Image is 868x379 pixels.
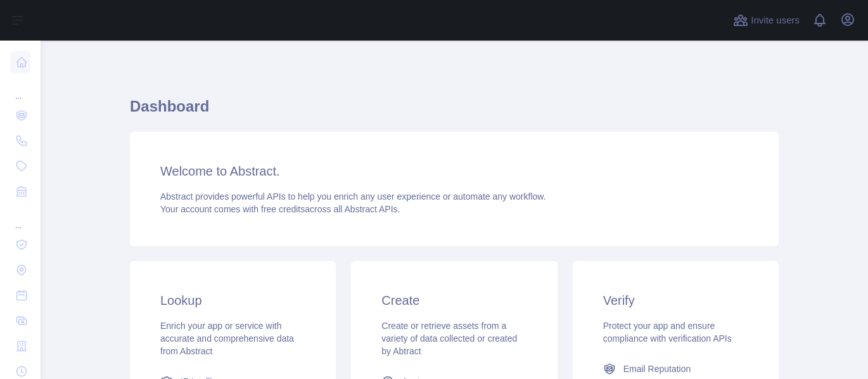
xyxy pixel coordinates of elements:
[130,96,779,127] h1: Dashboard
[160,191,546,202] span: Abstract provides powerful APIs to help you enrich any user experience or automate any workflow.
[381,321,517,356] span: Create or retrieve assets from a variety of data collected or created by Abtract
[261,204,305,214] span: free credits
[160,162,748,180] h3: Welcome to Abstract.
[603,292,748,309] h3: Verify
[160,204,400,214] span: Your account comes with across all Abstract APIs.
[160,292,305,309] h3: Lookup
[381,292,527,309] h3: Create
[623,363,691,375] span: Email Reputation
[731,10,802,30] button: Invite users
[10,205,30,231] div: ...
[10,76,30,101] div: ...
[603,321,732,344] span: Protect your app and ensure compliance with verification APIs
[160,321,294,356] span: Enrich your app or service with accurate and comprehensive data from Abstract
[751,13,800,28] span: Invite users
